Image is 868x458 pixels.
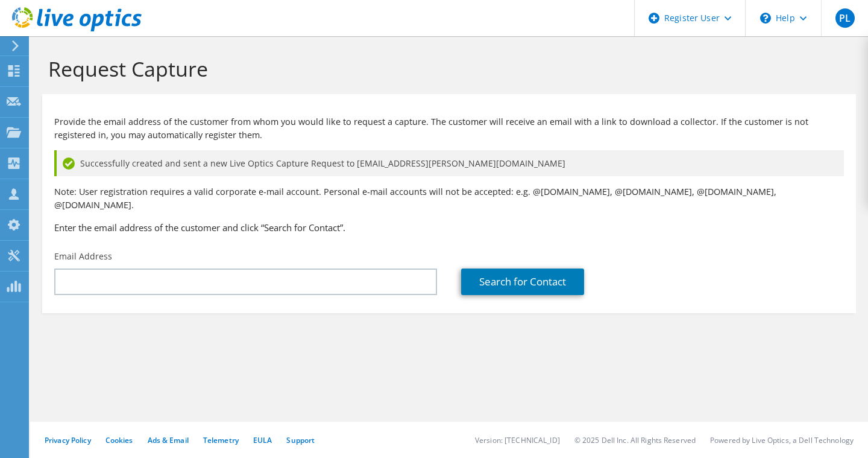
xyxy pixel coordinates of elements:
h3: Enter the email address of the customer and click “Search for Contact”. [54,221,844,234]
p: Provide the email address of the customer from whom you would like to request a capture. The cust... [54,115,844,142]
span: Successfully created and sent a new Live Optics Capture Request to [EMAIL_ADDRESS][PERSON_NAME][D... [80,157,565,170]
li: © 2025 Dell Inc. All Rights Reserved [574,435,696,445]
span: PL [835,8,855,28]
a: Support [286,435,315,445]
a: EULA [253,435,272,445]
label: Email Address [54,250,112,262]
li: Powered by Live Optics, a Dell Technology [710,435,854,445]
li: Version: [TECHNICAL_ID] [475,435,560,445]
a: Ads & Email [148,435,189,445]
svg: \n [760,13,771,24]
a: Privacy Policy [45,435,91,445]
h1: Request Capture [48,56,844,81]
a: Cookies [105,435,133,445]
p: Note: User registration requires a valid corporate e-mail account. Personal e-mail accounts will ... [54,185,844,212]
a: Search for Contact [461,269,584,295]
a: Telemetry [203,435,239,445]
